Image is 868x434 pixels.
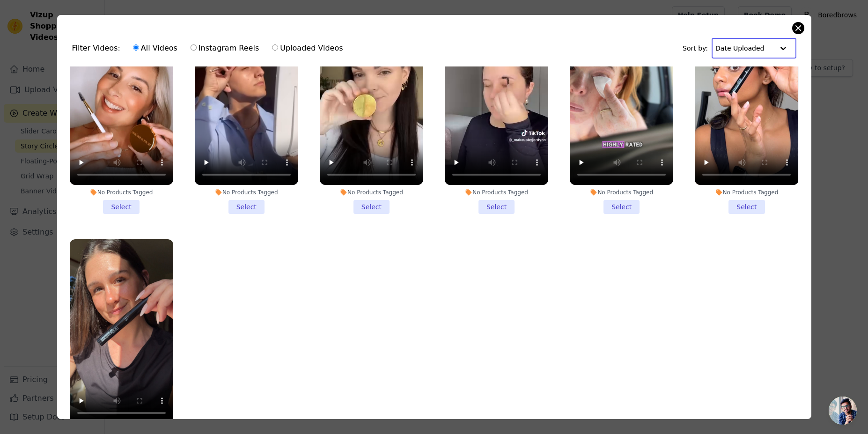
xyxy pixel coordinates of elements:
button: Close modal [793,22,804,34]
div: No Products Tagged [70,189,173,196]
div: No Products Tagged [320,189,423,196]
label: Instagram Reels [190,42,259,54]
label: Uploaded Videos [272,42,343,54]
div: Sort by: [683,38,796,59]
div: Filter Videos: [72,37,348,59]
div: No Products Tagged [695,189,798,196]
div: No Products Tagged [445,189,548,196]
div: No Products Tagged [195,189,298,196]
div: Open chat [829,397,857,425]
label: All Videos [132,42,178,54]
div: No Products Tagged [570,189,673,196]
